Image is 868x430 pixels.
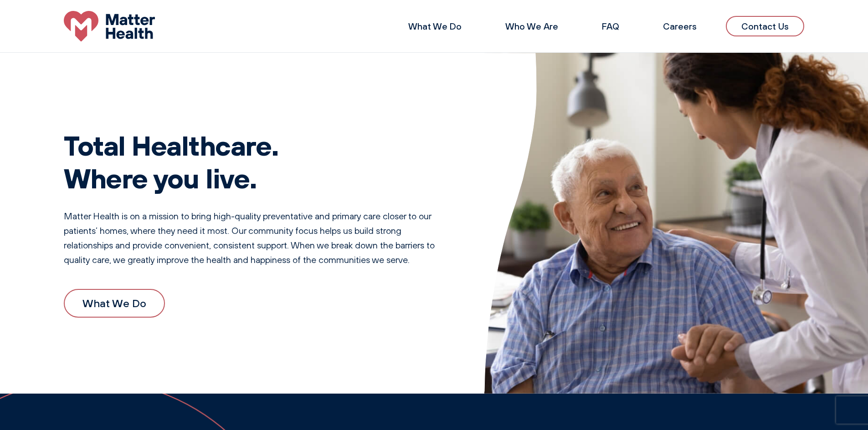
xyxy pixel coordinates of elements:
a: What We Do [64,289,165,317]
h1: Total Healthcare. Where you live. [64,129,448,194]
a: FAQ [602,20,619,32]
a: Who We Are [505,20,558,32]
a: What We Do [408,20,462,32]
p: Matter Health is on a mission to bring high-quality preventative and primary care closer to our p... [64,209,448,267]
a: Contact Us [726,16,804,36]
a: Careers [663,20,697,32]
